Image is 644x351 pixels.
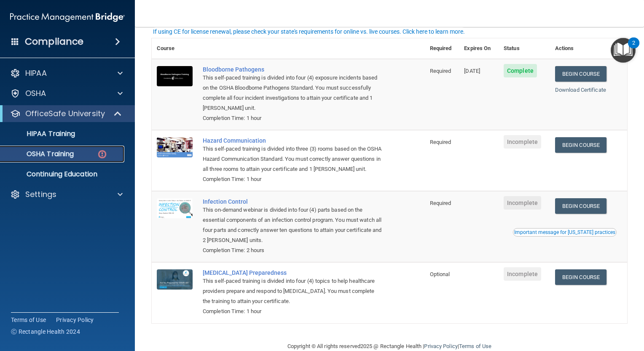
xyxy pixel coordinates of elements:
button: If using CE for license renewal, please check your state's requirements for online vs. live cours... [152,27,466,36]
th: Status [499,38,550,59]
button: Read this if you are a dental practitioner in the state of CA [513,228,617,237]
div: Completion Time: 2 hours [203,245,383,255]
div: 2 [632,43,635,54]
div: If using CE for license renewal, please check your state's requirements for online vs. live cours... [153,29,465,35]
p: Continuing Education [5,170,121,178]
a: Privacy Policy [424,343,457,349]
a: Begin Course [555,66,606,82]
th: Required [425,38,459,59]
p: HIPAA Training [5,130,75,138]
span: Incomplete [504,135,541,149]
a: Terms of Use [11,316,46,324]
a: Download Certificate [555,87,606,93]
a: Begin Course [555,137,606,153]
th: Course [152,38,198,59]
a: Terms of Use [459,343,491,349]
img: PMB logo [10,9,125,26]
a: Hazard Communication [203,137,383,144]
a: Bloodborne Pathogens [203,66,383,73]
div: Completion Time: 1 hour [203,174,383,184]
span: Incomplete [504,196,541,210]
a: Settings [10,189,123,199]
div: This self-paced training is divided into four (4) topics to help healthcare providers prepare and... [203,276,383,306]
a: Begin Course [555,269,606,285]
span: Required [430,200,451,206]
div: Completion Time: 1 hour [203,306,383,316]
div: This on-demand webinar is divided into four (4) parts based on the essential components of an inf... [203,205,383,245]
div: Completion Time: 1 hour [203,113,383,123]
th: Expires On [459,38,499,59]
span: Optional [430,271,450,277]
a: OfficeSafe University [10,109,122,119]
p: Settings [25,189,56,199]
div: This self-paced training is divided into three (3) rooms based on the OSHA Hazard Communication S... [203,144,383,174]
p: OSHA Training [5,150,74,158]
a: Privacy Policy [56,316,94,324]
p: OSHA [25,88,46,98]
span: [DATE] [464,68,480,74]
img: danger-circle.6113f641.png [97,149,107,160]
a: [MEDICAL_DATA] Preparedness [203,269,383,276]
span: Complete [504,64,537,77]
p: HIPAA [25,68,47,78]
a: OSHA [10,88,123,98]
span: Ⓒ Rectangle Health 2024 [11,327,80,336]
a: Infection Control [203,198,383,205]
a: Begin Course [555,198,606,214]
h4: Compliance [25,36,83,48]
button: Open Resource Center, 2 new notifications [611,38,636,63]
p: OfficeSafe University [25,109,105,119]
div: Important message for [US_STATE] practices [514,230,615,235]
th: Actions [550,38,627,59]
span: Incomplete [504,267,541,281]
div: This self-paced training is divided into four (4) exposure incidents based on the OSHA Bloodborne... [203,73,383,113]
span: Required [430,68,451,74]
span: Required [430,139,451,145]
a: HIPAA [10,68,123,78]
